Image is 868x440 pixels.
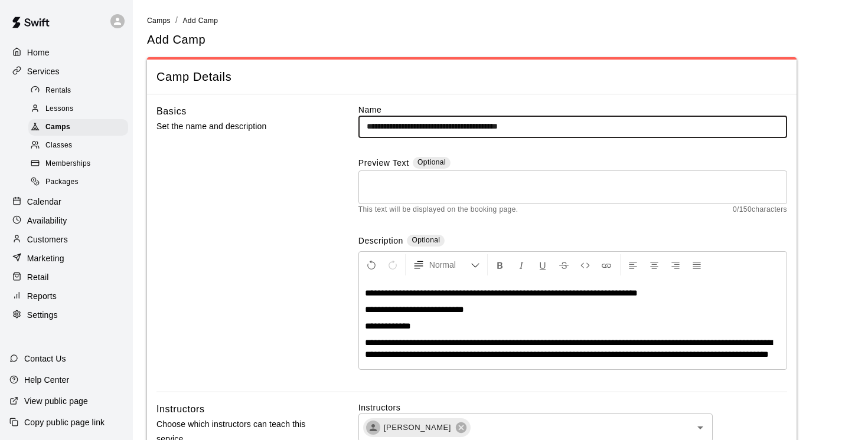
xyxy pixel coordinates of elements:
span: Camp Details [156,69,787,85]
button: Undo [361,254,381,275]
span: Optional [417,158,446,166]
span: This text will be displayed on the booking page. [358,204,518,216]
a: Services [9,63,123,80]
button: Insert Link [596,254,616,275]
div: [PERSON_NAME] [363,418,471,437]
button: Formatting Options [408,254,485,275]
h6: Instructors [156,402,205,417]
p: Settings [27,309,58,321]
button: Center Align [644,254,664,275]
span: Lessons [45,103,74,115]
label: Preview Text [358,157,409,170]
div: Classes [28,137,128,154]
p: Help Center [24,374,69,386]
button: Format Bold [490,254,510,275]
button: Format Italics [511,254,531,275]
a: Home [9,44,123,61]
button: Justify Align [687,254,707,275]
p: Set the name and description [156,119,321,134]
p: Retail [27,271,49,283]
p: Copy public page link [24,416,105,428]
span: Optional [412,236,440,244]
span: Packages [45,176,79,188]
div: Yonny Marom [366,421,380,435]
button: Left Align [623,254,643,275]
a: Availability [9,212,123,229]
p: Contact Us [24,353,66,365]
li: / [175,14,178,27]
a: Memberships [28,155,133,173]
a: Retail [9,268,123,286]
a: Rentals [28,81,133,100]
p: Home [27,47,50,58]
p: Reports [27,290,57,302]
span: Rentals [45,85,71,97]
span: Classes [45,140,72,152]
label: Name [358,104,787,116]
p: Customers [27,234,68,245]
button: Redo [383,254,403,275]
div: Rentals [28,83,128,99]
button: Open [692,419,709,436]
a: Calendar [9,193,123,211]
button: Insert Code [575,254,595,275]
label: Instructors [358,402,787,413]
button: Right Align [665,254,686,275]
nav: breadcrumb [147,14,854,27]
a: Reports [9,287,123,305]
button: Format Strikethrough [554,254,574,275]
label: Description [358,235,403,248]
p: Services [27,65,60,77]
a: Lessons [28,100,133,118]
p: Calendar [27,196,61,208]
span: Add Camp [182,17,218,25]
a: Marketing [9,249,123,267]
div: Memberships [28,156,128,172]
a: Camps [28,119,133,137]
div: Packages [28,174,128,191]
div: Camps [28,119,128,136]
a: Classes [28,137,133,155]
a: Customers [9,231,123,248]
div: Lessons [28,101,128,117]
h5: Add Camp [147,32,205,48]
span: Memberships [45,158,90,170]
span: Normal [429,259,471,271]
p: Availability [27,215,67,226]
p: Marketing [27,252,64,264]
p: View public page [24,395,88,407]
a: Camps [147,15,171,25]
h6: Basics [156,104,187,119]
span: [PERSON_NAME] [377,422,458,434]
button: Format Underline [533,254,553,275]
a: Packages [28,173,133,192]
span: Camps [147,17,171,25]
span: 0 / 150 characters [733,204,787,216]
a: Settings [9,306,123,324]
span: Camps [45,122,70,133]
